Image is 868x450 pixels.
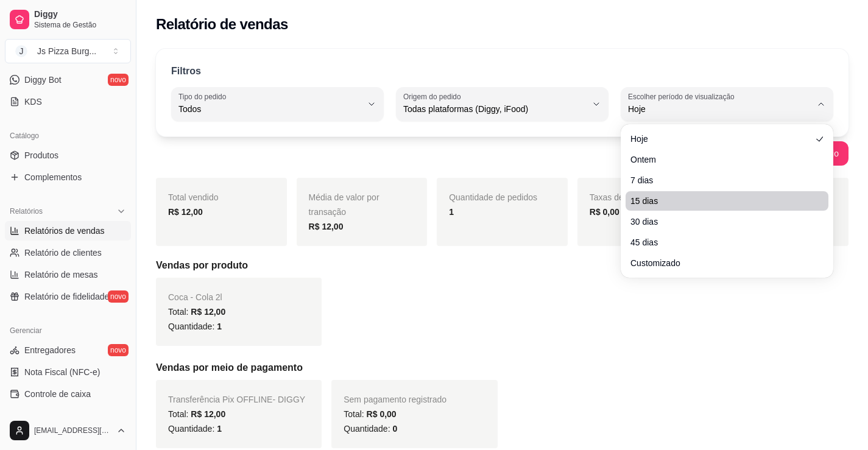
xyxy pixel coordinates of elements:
[24,290,109,303] span: Relatório de fidelidade
[449,207,454,217] strong: 1
[10,206,43,216] span: Relatórios
[24,247,102,259] span: Relatório de clientes
[628,91,738,102] label: Escolher período de visualização
[217,322,222,331] span: 1
[24,269,98,281] span: Relatório de mesas
[24,410,90,422] span: Controle de fiado
[178,91,230,102] label: Tipo do pedido
[24,171,82,183] span: Complementos
[156,15,288,34] h2: Relatório de vendas
[309,192,379,217] span: Média de valor por transação
[168,409,225,419] span: Total:
[630,195,811,207] span: 15 dias
[344,395,446,404] span: Sem pagamento registrado
[24,225,105,237] span: Relatórios de vendas
[5,126,131,146] div: Catálogo
[590,192,655,202] span: Taxas de entrega
[630,257,811,269] span: Customizado
[34,9,126,20] span: Diggy
[24,149,58,161] span: Produtos
[191,409,225,419] span: R$ 12,00
[449,192,537,202] span: Quantidade de pedidos
[630,174,811,186] span: 7 dias
[367,409,397,419] span: R$ 0,00
[309,222,344,231] strong: R$ 12,00
[178,103,362,115] span: Todos
[34,426,111,435] span: [EMAIL_ADDRESS][DOMAIN_NAME]
[24,388,91,400] span: Controle de caixa
[630,153,811,166] span: Ontem
[168,207,203,217] strong: R$ 12,00
[15,45,27,57] span: J
[344,409,396,419] span: Total:
[168,292,222,302] span: Coca - Cola 2l
[5,39,131,63] button: Select a team
[5,321,131,340] div: Gerenciar
[24,366,100,378] span: Nota Fiscal (NFC-e)
[24,96,42,108] span: KDS
[171,64,201,79] p: Filtros
[34,20,126,30] span: Sistema de Gestão
[168,395,305,404] span: Transferência Pix OFFLINE - DIGGY
[590,207,619,217] strong: R$ 0,00
[37,45,96,57] div: Js Pizza Burg ...
[403,103,587,115] span: Todas plataformas (Diggy, iFood)
[217,424,222,434] span: 1
[628,103,811,115] span: Hoje
[630,236,811,248] span: 45 dias
[24,344,76,356] span: Entregadores
[168,322,222,331] span: Quantidade:
[156,360,849,375] h5: Vendas por meio de pagamento
[168,307,225,317] span: Total:
[168,192,219,202] span: Total vendido
[168,424,222,434] span: Quantidade:
[156,258,849,273] h5: Vendas por produto
[344,424,397,434] span: Quantidade:
[630,216,811,228] span: 30 dias
[392,424,397,434] span: 0
[24,74,62,86] span: Diggy Bot
[630,133,811,145] span: Hoje
[191,307,225,317] span: R$ 12,00
[403,91,465,102] label: Origem do pedido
